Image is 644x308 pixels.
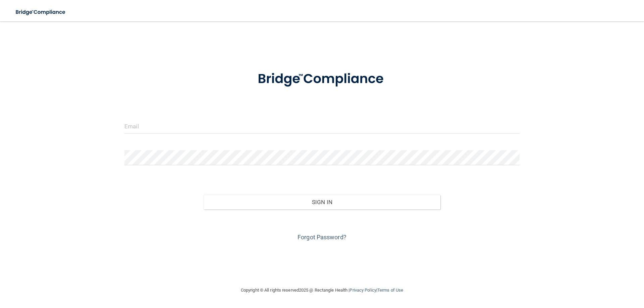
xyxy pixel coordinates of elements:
[350,288,376,293] a: Privacy Policy
[10,5,72,19] img: bridge_compliance_login_screen.278c3ca4.svg
[244,62,400,97] img: bridge_compliance_login_screen.278c3ca4.svg
[124,119,520,134] input: Email
[298,234,346,241] a: Forgot Password?
[200,280,444,301] div: Copyright © All rights reserved 2025 @ Rectangle Health | |
[204,195,441,209] button: Sign In
[377,288,403,293] a: Terms of Use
